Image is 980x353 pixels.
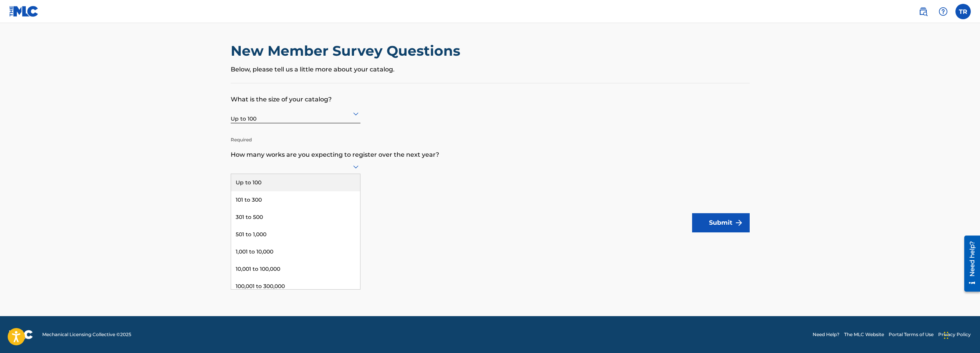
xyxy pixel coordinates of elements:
div: Up to 100 [231,104,360,123]
iframe: Chat Widget [942,316,980,353]
div: Up to 100 [231,174,360,191]
a: Public Search [916,4,931,19]
a: Privacy Policy [938,331,971,338]
span: Mechanical Licensing Collective © 2025 [42,331,131,338]
button: Submit [692,213,750,232]
div: Help [935,4,951,19]
a: Need Help? [813,331,840,338]
div: Drag [944,324,949,347]
p: How many works are you expecting to register over the next year? [231,139,750,159]
iframe: Resource Center [959,233,980,295]
div: User Menu [955,4,971,19]
p: Required [231,125,360,143]
div: 101 to 300 [231,191,360,209]
img: logo [9,330,33,339]
img: search [919,7,928,16]
img: f7272a7cc735f4ea7f67.svg [734,218,744,227]
a: Portal Terms of Use [889,331,934,338]
div: 301 to 500 [231,209,360,226]
img: MLC Logo [9,6,39,17]
div: 501 to 1,000 [231,226,360,243]
p: Below, please tell us a little more about your catalog. [231,65,750,74]
img: help [939,7,948,16]
div: 1,001 to 10,000 [231,243,360,260]
p: What is the size of your catalog? [231,83,750,104]
div: 10,001 to 100,000 [231,260,360,278]
a: The MLC Website [844,331,884,338]
div: 100,001 to 300,000 [231,278,360,295]
h2: New Member Survey Questions [231,42,464,60]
